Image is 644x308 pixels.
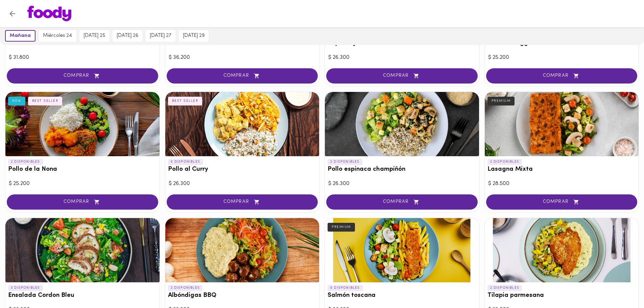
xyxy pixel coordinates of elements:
[328,223,355,232] div: PREMIUM
[15,199,150,205] span: COMPRAR
[328,166,476,173] h3: Pollo espinaca champiñón
[328,285,363,291] p: 8 DISPONIBLES
[7,68,158,84] button: COMPRAR
[168,97,202,105] div: BEST SELLER
[605,269,637,301] iframe: Messagebird Livechat Widget
[39,30,76,42] button: miércoles 24
[9,180,156,188] div: $ 25.200
[150,33,171,39] span: [DATE] 27
[328,54,476,62] div: $ 26.300
[167,68,318,84] button: COMPRAR
[8,292,157,299] h3: Ensalada Cordon Bleu
[488,54,636,62] div: $ 25.200
[27,6,71,21] img: logo.png
[4,5,21,22] button: Volver
[28,97,63,105] div: BEST SELLER
[10,33,31,39] span: mañana
[84,33,105,39] span: [DATE] 25
[168,159,203,165] p: 6 DISPONIBLES
[5,30,35,42] button: mañana
[335,73,469,79] span: COMPRAR
[15,73,150,79] span: COMPRAR
[328,292,476,299] h3: Salmón toscana
[179,30,209,42] button: [DATE] 29
[146,30,175,42] button: [DATE] 27
[175,199,310,205] span: COMPRAR
[8,166,157,173] h3: Pollo de la Nona
[325,218,479,282] div: Salmón toscana
[326,194,478,210] button: COMPRAR
[485,92,639,156] div: Lasagna Mixta
[487,159,522,165] p: 2 DISPONIBLES
[5,92,160,156] div: Pollo de la Nona
[328,180,476,188] div: $ 26.300
[9,54,156,62] div: $ 31.800
[335,199,469,205] span: COMPRAR
[8,159,43,165] p: 2 DISPONIBLES
[325,92,479,156] div: Pollo espinaca champiñón
[168,292,317,299] h3: Albóndigas BBQ
[7,194,158,210] button: COMPRAR
[487,292,636,299] h3: Tilapia parmesana
[495,73,629,79] span: COMPRAR
[168,166,317,173] h3: Pollo al Curry
[167,194,318,210] button: COMPRAR
[183,33,205,39] span: [DATE] 29
[8,97,25,105] div: NEW
[328,159,362,165] p: 2 DISPONIBLES
[169,54,316,62] div: $ 36.200
[8,285,43,291] p: 3 DISPONIBLES
[486,194,638,210] button: COMPRAR
[486,68,638,84] button: COMPRAR
[113,30,142,42] button: [DATE] 26
[487,97,515,105] div: PREMIUM
[5,218,160,282] div: Ensalada Cordon Bleu
[79,30,109,42] button: [DATE] 25
[169,180,316,188] div: $ 26.300
[43,33,72,39] span: miércoles 24
[326,68,478,84] button: COMPRAR
[117,33,138,39] span: [DATE] 26
[168,285,203,291] p: 2 DISPONIBLES
[175,73,310,79] span: COMPRAR
[488,180,636,188] div: $ 28.500
[487,166,636,173] h3: Lasagna Mixta
[487,285,522,291] p: 2 DISPONIBLES
[165,92,319,156] div: Pollo al Curry
[485,218,639,282] div: Tilapia parmesana
[165,218,319,282] div: Albóndigas BBQ
[495,199,629,205] span: COMPRAR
